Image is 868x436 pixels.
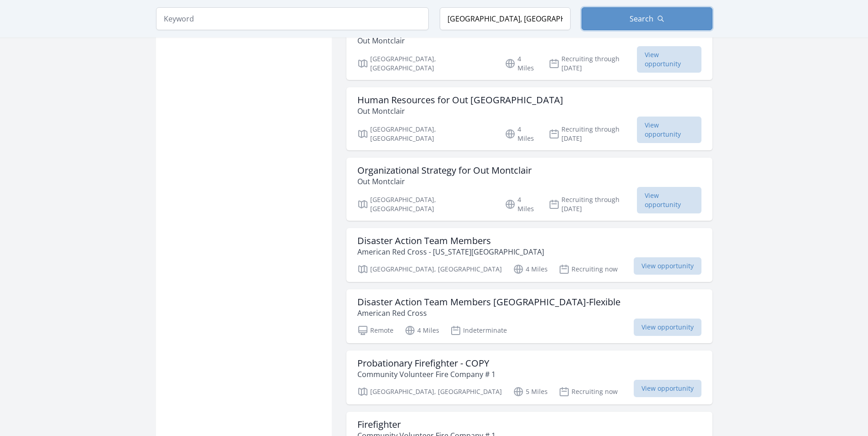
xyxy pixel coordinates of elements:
[156,7,429,30] input: Keyword
[637,117,701,143] span: View opportunity
[357,106,563,117] p: Out Montclair
[549,54,637,73] p: Recruiting through [DATE]
[637,187,701,213] span: View opportunity
[450,325,507,336] p: Indeterminate
[357,195,494,213] p: [GEOGRAPHIC_DATA], [GEOGRAPHIC_DATA]
[634,257,701,275] span: View opportunity
[559,264,618,275] p: Recruiting now
[357,297,620,308] h3: Disaster Action Team Members [GEOGRAPHIC_DATA]-Flexible
[357,369,496,380] p: Community Volunteer Fire Company # 1
[346,289,712,343] a: Disaster Action Team Members [GEOGRAPHIC_DATA]-Flexible American Red Cross Remote 4 Miles Indeter...
[505,195,538,213] p: 4 Miles
[357,264,502,275] p: [GEOGRAPHIC_DATA], [GEOGRAPHIC_DATA]
[357,325,394,336] p: Remote
[357,235,544,246] h3: Disaster Action Team Members
[357,176,532,187] p: Out Montclair
[346,228,712,282] a: Disaster Action Team Members American Red Cross - [US_STATE][GEOGRAPHIC_DATA] [GEOGRAPHIC_DATA], ...
[513,386,548,397] p: 5 Miles
[346,87,712,150] a: Human Resources for Out [GEOGRAPHIC_DATA] Out Montclair [GEOGRAPHIC_DATA], [GEOGRAPHIC_DATA] 4 Mi...
[634,319,701,336] span: View opportunity
[357,419,496,430] h3: Firefighter
[440,7,571,30] input: Location
[346,158,712,221] a: Organizational Strategy for Out Montclair Out Montclair [GEOGRAPHIC_DATA], [GEOGRAPHIC_DATA] 4 Mi...
[357,358,496,369] h3: Probationary Firefighter - COPY
[505,54,538,73] p: 4 Miles
[505,125,538,143] p: 4 Miles
[549,125,637,143] p: Recruiting through [DATE]
[357,35,563,46] p: Out Montclair
[357,165,532,176] h3: Organizational Strategy for Out Montclair
[357,308,620,319] p: American Red Cross
[357,125,494,143] p: [GEOGRAPHIC_DATA], [GEOGRAPHIC_DATA]
[357,95,563,106] h3: Human Resources for Out [GEOGRAPHIC_DATA]
[357,54,494,73] p: [GEOGRAPHIC_DATA], [GEOGRAPHIC_DATA]
[404,325,439,336] p: 4 Miles
[630,13,653,24] span: Search
[549,195,637,213] p: Recruiting through [DATE]
[582,7,712,30] button: Search
[513,264,548,275] p: 4 Miles
[346,17,712,80] a: Human Resources for Out [GEOGRAPHIC_DATA] Out Montclair [GEOGRAPHIC_DATA], [GEOGRAPHIC_DATA] 4 Mi...
[634,380,701,397] span: View opportunity
[357,246,544,257] p: American Red Cross - [US_STATE][GEOGRAPHIC_DATA]
[559,386,618,397] p: Recruiting now
[346,351,712,404] a: Probationary Firefighter - COPY Community Volunteer Fire Company # 1 [GEOGRAPHIC_DATA], [GEOGRAPH...
[357,386,502,397] p: [GEOGRAPHIC_DATA], [GEOGRAPHIC_DATA]
[637,46,701,73] span: View opportunity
